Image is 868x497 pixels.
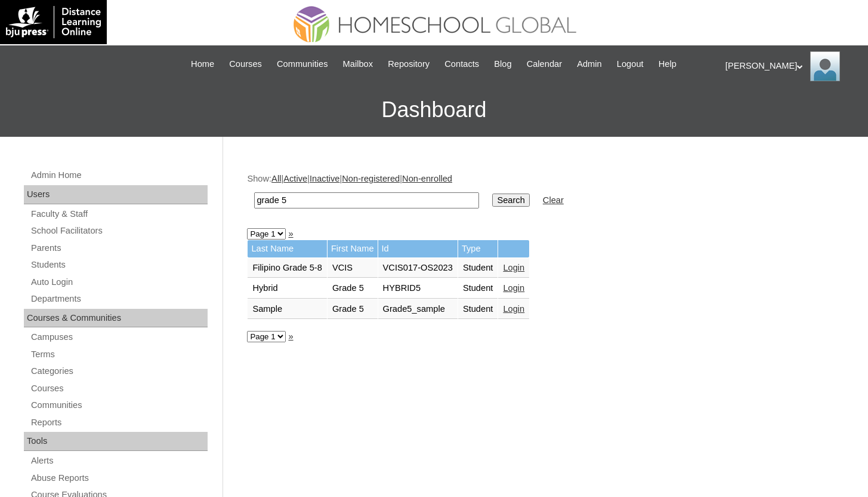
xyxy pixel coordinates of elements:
[30,241,208,256] a: Parents
[24,432,208,451] div: Tools
[653,57,682,71] a: Help
[247,173,838,215] div: Show: | | | |
[611,57,650,71] a: Logout
[24,309,208,328] div: Courses & Communities
[444,57,479,71] span: Contacts
[725,51,856,81] div: [PERSON_NAME]
[458,240,498,257] td: Type
[30,292,208,306] a: Departments
[328,278,378,299] td: Grade 5
[378,240,458,257] td: Id
[378,258,458,278] td: VCIS017-OS2023
[382,57,435,71] a: Repository
[30,381,208,396] a: Courses
[494,57,511,71] span: Blog
[248,278,327,299] td: Hybrid
[30,415,208,430] a: Reports
[527,57,562,71] span: Calendar
[30,453,208,468] a: Alerts
[288,332,293,341] a: »
[378,299,458,320] td: Grade5_sample
[223,57,268,71] a: Courses
[254,192,479,208] input: Search
[248,240,327,257] td: Last Name
[191,57,214,71] span: Home
[30,398,208,413] a: Communities
[30,364,208,379] a: Categories
[271,57,334,71] a: Communities
[492,194,529,207] input: Search
[30,223,208,238] a: School Facilitators
[543,195,564,205] a: Clear
[342,174,400,183] a: Non-registered
[30,471,208,486] a: Abuse Reports
[30,168,208,183] a: Admin Home
[185,57,220,71] a: Home
[503,263,524,272] a: Login
[6,6,101,38] img: logo-white.png
[458,258,498,278] td: Student
[458,299,498,320] td: Student
[30,207,208,222] a: Faculty & Staff
[328,240,378,257] td: First Name
[328,258,378,278] td: VCIS
[30,275,208,290] a: Auto Login
[378,278,458,299] td: HYBRID5
[283,174,307,183] a: Active
[577,57,602,71] span: Admin
[343,57,373,71] span: Mailbox
[24,185,208,204] div: Users
[310,174,340,183] a: Inactive
[248,258,327,278] td: Filipino Grade 5-8
[617,57,644,71] span: Logout
[571,57,608,71] a: Admin
[328,299,378,320] td: Grade 5
[6,83,862,137] h3: Dashboard
[30,330,208,345] a: Campuses
[659,57,677,71] span: Help
[503,304,524,314] a: Login
[30,257,208,272] a: Students
[503,283,524,293] a: Login
[402,174,452,183] a: Non-enrolled
[438,57,485,71] a: Contacts
[271,174,281,183] a: All
[458,278,498,299] td: Student
[388,57,430,71] span: Repository
[288,229,293,238] a: »
[229,57,262,71] span: Courses
[277,57,328,71] span: Communities
[810,51,840,81] img: Anna Beltran
[30,347,208,362] a: Terms
[337,57,379,71] a: Mailbox
[248,299,327,320] td: Sample
[521,57,568,71] a: Calendar
[488,57,517,71] a: Blog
